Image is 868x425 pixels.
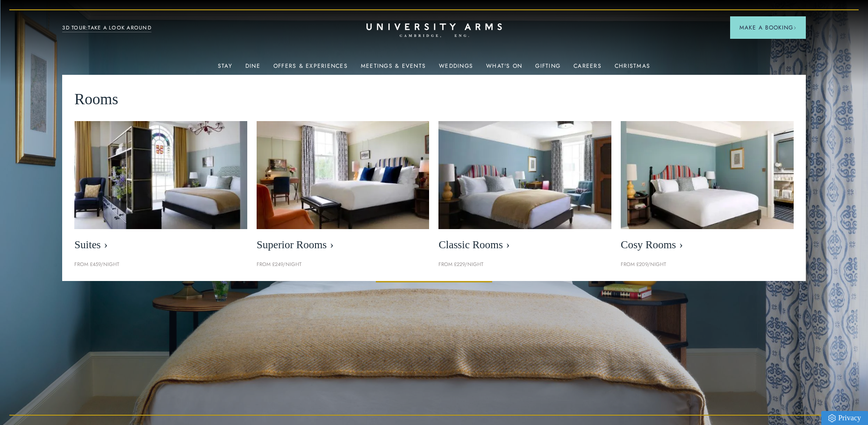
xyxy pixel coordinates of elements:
[74,121,247,256] a: image-21e87f5add22128270780cf7737b92e839d7d65d-400x250-jpg Suites
[615,63,650,75] a: Christmas
[245,63,260,75] a: Dine
[730,16,806,39] button: Make a BookingArrow icon
[62,24,151,32] a: 3D TOUR:TAKE A LOOK AROUND
[273,63,348,75] a: Offers & Experiences
[574,63,602,75] a: Careers
[438,238,611,252] span: Classic Rooms
[74,260,247,269] p: From £459/night
[828,414,836,422] img: Privacy
[74,87,118,112] span: Rooms
[793,26,796,29] img: Arrow icon
[438,121,611,256] a: image-7eccef6fe4fe90343db89eb79f703814c40db8b4-400x250-jpg Classic Rooms
[486,63,522,75] a: What's On
[257,238,430,252] span: Superior Rooms
[257,260,430,269] p: From £249/night
[361,63,426,75] a: Meetings & Events
[438,260,611,269] p: From £229/night
[74,121,247,229] img: image-21e87f5add22128270780cf7737b92e839d7d65d-400x250-jpg
[257,121,430,256] a: image-5bdf0f703dacc765be5ca7f9d527278f30b65e65-400x250-jpg Superior Rooms
[366,23,502,38] a: Home
[621,121,794,229] img: image-0c4e569bfe2498b75de12d7d88bf10a1f5f839d4-400x250-jpg
[218,63,232,75] a: Stay
[535,63,560,75] a: Gifting
[621,260,794,269] p: From £209/night
[621,238,794,252] span: Cosy Rooms
[439,63,473,75] a: Weddings
[621,121,794,256] a: image-0c4e569bfe2498b75de12d7d88bf10a1f5f839d4-400x250-jpg Cosy Rooms
[74,238,247,252] span: Suites
[257,121,430,229] img: image-5bdf0f703dacc765be5ca7f9d527278f30b65e65-400x250-jpg
[821,411,868,425] a: Privacy
[739,23,796,32] span: Make a Booking
[438,121,611,229] img: image-7eccef6fe4fe90343db89eb79f703814c40db8b4-400x250-jpg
